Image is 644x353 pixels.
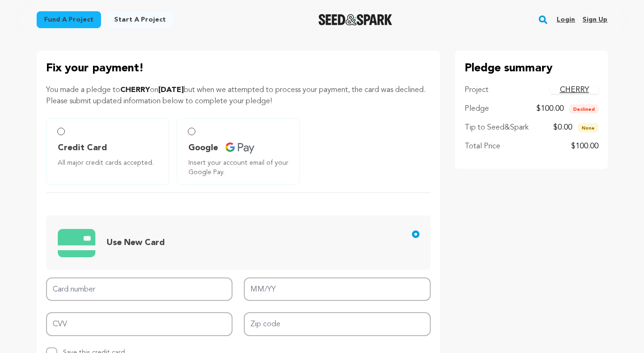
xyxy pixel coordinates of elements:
img: credit card icons [225,142,255,154]
input: Zip code [244,312,431,336]
p: You made a pledge to on but when we attempted to process your payment, the card was declined. Ple... [46,84,431,107]
p: Total Price [465,141,500,152]
p: Pledge summary [465,60,598,77]
p: Pledge [465,103,489,115]
span: CHERRY [120,86,150,94]
a: Fund a project [37,11,101,28]
span: None [578,123,598,132]
span: Insert your account email of your Google Pay. [188,158,292,177]
span: Declined [569,104,598,114]
a: Start a project [107,11,173,28]
a: Login [557,12,575,27]
span: $100.00 [536,105,564,113]
span: All major credit cards accepted. [58,158,161,168]
a: Sign up [582,12,607,27]
input: Card number [46,277,233,301]
p: $100.00 [571,141,598,152]
span: [DATE] [158,86,184,94]
p: Tip to Seed&Spark [465,122,528,133]
p: Project [465,84,489,96]
p: Fix your payment! [46,60,431,77]
span: Google [188,141,218,154]
a: CHERRY [551,86,598,94]
span: Use New Card [107,238,165,247]
span: $0.00 [553,124,572,131]
a: Seed&Spark Homepage [318,14,392,25]
img: credit card icons [58,223,95,262]
span: Credit Card [58,141,107,154]
input: MM/YY [244,277,431,301]
input: CVV [46,312,233,336]
img: Seed&Spark Logo Dark Mode [318,14,392,25]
